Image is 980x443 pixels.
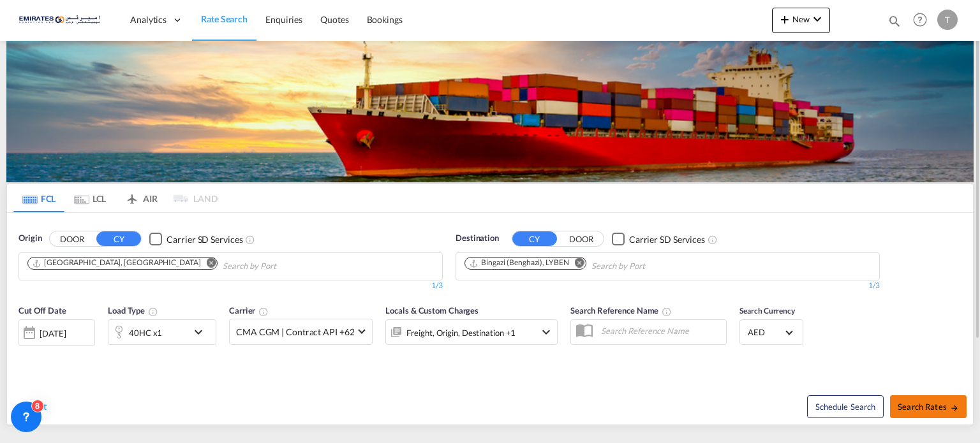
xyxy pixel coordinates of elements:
span: Enquiries [265,14,302,25]
span: Search Reference Name [570,305,672,316]
button: icon-plus 400-fgNewicon-chevron-down [772,8,830,33]
div: T [937,10,958,30]
md-icon: icon-airplane [124,191,140,201]
button: DOOR [50,232,94,247]
span: Search Rates [898,402,959,412]
button: Remove [198,258,217,270]
div: 1/3 [456,280,880,291]
div: OriginDOOR CY Checkbox No InkUnchecked: Search for CY (Container Yard) services for all selected ... [7,213,973,424]
md-select: Select Currency: د.إ AEDUnited Arab Emirates Dirham [746,323,796,342]
span: Analytics [130,13,167,26]
div: Press delete to remove this chip. [469,258,572,268]
div: icon-magnify [887,14,902,33]
input: Chips input. [223,256,344,277]
md-icon: Unchecked: Search for CY (Container Yard) services for all selected carriers.Checked : Search for... [708,235,718,245]
md-icon: Unchecked: Search for CY (Container Yard) services for all selected carriers.Checked : Search for... [245,235,255,245]
button: CY [96,231,141,246]
span: Help [909,9,931,31]
span: Load Type [108,305,158,316]
span: Rate Search [201,13,248,24]
md-icon: icon-information-outline [148,307,158,317]
div: Freight Origin Destination Factory Stuffingicon-chevron-down [385,319,558,345]
md-icon: icon-chevron-down [810,11,825,27]
md-chips-wrap: Chips container. Use arrow keys to select chips. [463,253,718,277]
md-icon: Your search will be saved by the below given name [662,307,672,317]
div: 40HC x1 [129,324,162,342]
md-tab-item: AIR [115,184,167,212]
div: Carrier SD Services [629,233,705,246]
md-icon: icon-plus 400-fg [777,11,792,27]
span: Reset [25,401,47,412]
input: Search Reference Name [595,321,726,340]
div: icon-refreshReset [13,400,47,414]
md-icon: icon-magnify [887,14,902,28]
span: Destination [456,232,499,245]
span: Quotes [320,14,348,25]
div: Freight Origin Destination Factory Stuffing [406,324,516,342]
div: Help [909,9,937,32]
md-checkbox: Checkbox No Ink [149,232,242,245]
md-icon: icon-arrow-right [950,403,959,412]
img: c67187802a5a11ec94275b5db69a26e6.png [19,6,105,34]
button: Note: By default Schedule search will only considerorigin ports, destination ports and cut off da... [807,395,884,418]
div: 40HC x1icon-chevron-down [108,319,216,345]
span: Search Currency [739,306,795,316]
md-icon: icon-refresh [13,402,25,413]
span: Locals & Custom Charges [385,305,479,316]
div: [DATE] [40,328,66,339]
span: CMA CGM | Contract API +62 [236,326,354,338]
md-datepicker: Select [19,344,28,361]
div: Carrier SD Services [167,233,242,246]
div: 1/3 [19,280,443,291]
div: Press delete to remove this chip. [32,258,203,268]
div: [DATE] [19,319,95,346]
button: CY [512,231,557,246]
span: AED [748,326,783,338]
md-tab-item: LCL [64,184,115,212]
md-icon: The selected Trucker/Carrierwill be displayed in the rate results If the rates are from another f... [258,307,269,317]
md-pagination-wrapper: Use the left and right arrow keys to navigate between tabs [13,184,218,212]
button: Search Ratesicon-arrow-right [890,395,967,418]
div: Bingazi (Benghazi), LYBEN [469,258,569,268]
span: New [777,14,825,24]
button: Remove [567,258,586,270]
span: Origin [19,232,41,245]
md-tab-item: FCL [13,184,64,212]
img: LCL+%26+FCL+BACKGROUND.png [6,41,974,182]
md-icon: icon-chevron-down [538,324,554,340]
span: Carrier [229,305,269,316]
md-checkbox: Checkbox No Ink [612,232,705,245]
md-icon: icon-chevron-down [191,324,212,340]
div: Jebel Ali, AEJEA [32,258,200,268]
md-chips-wrap: Chips container. Use arrow keys to select chips. [26,253,349,277]
input: Chips input. [591,256,713,277]
span: Cut Off Date [19,305,66,316]
button: DOOR [559,232,604,247]
span: Bookings [367,14,403,25]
